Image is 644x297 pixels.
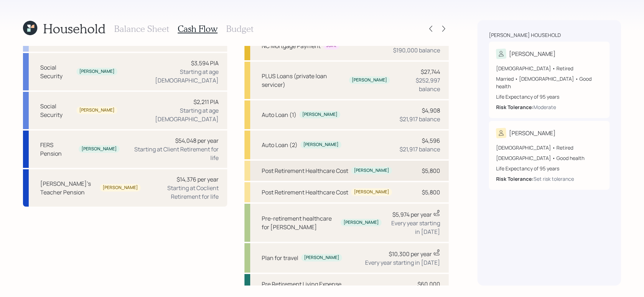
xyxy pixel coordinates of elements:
div: [DEMOGRAPHIC_DATA] • Retired [496,65,602,72]
div: Married • [DEMOGRAPHIC_DATA] • Good health [496,75,602,90]
div: NC Mortgage Payment [262,42,321,50]
div: Set risk tolerance [533,175,574,183]
div: $4,596 [422,136,440,145]
div: Auto Loan (1) [262,110,297,119]
div: [PERSON_NAME] [103,185,138,191]
div: Starting at age [DEMOGRAPHIC_DATA] [123,106,219,123]
div: Pre Retirement Living Expense [262,280,341,288]
div: Life Expectancy of 95 years [496,93,602,100]
div: Life Expectancy of 95 years [496,165,602,172]
div: $3,594 PIA [191,59,219,67]
div: [PERSON_NAME] [81,146,117,152]
div: $10,300 per year [389,249,440,258]
div: $14,376 per year [177,175,219,184]
div: Post Retirement Healthcare Cost [262,188,348,197]
h3: Cash Flow [178,24,218,34]
div: $190,000 balance [393,46,440,55]
div: $27,744 [421,67,440,76]
b: Risk Tolerance: [496,175,533,182]
div: $4,908 [422,106,440,115]
div: [PERSON_NAME] [344,220,379,226]
div: [PERSON_NAME] [304,255,339,261]
div: Starting at Client Retirement for life [125,145,219,162]
div: $54,048 per year [175,136,219,145]
h3: Balance Sheet [114,24,169,34]
div: [DEMOGRAPHIC_DATA] • Good health [496,154,602,162]
div: [PERSON_NAME] [352,77,387,83]
h1: Household [43,21,106,36]
div: PLUS Loans (private loan servicer) [262,72,346,89]
div: $60,000 [417,280,440,288]
h3: Budget [226,24,253,34]
div: FERS Pension [40,141,76,158]
div: Pre-retirement healthcare for [PERSON_NAME] [262,214,338,231]
div: $5,800 [422,188,440,197]
div: $21,917 balance [400,145,440,154]
div: $5,800 [422,166,440,175]
div: Starting at Coclient Retirement for life [146,184,219,201]
div: [PERSON_NAME] [302,112,337,118]
div: [PERSON_NAME] [509,129,556,137]
div: Social Security [40,63,74,80]
div: [PERSON_NAME] [79,107,115,113]
div: [PERSON_NAME] household [489,32,561,39]
div: Every year starting in [DATE] [365,258,440,267]
div: $2,211 PIA [193,98,219,106]
div: $5,974 per year [392,209,440,219]
div: Moderate [533,103,556,111]
div: Plan for travel [262,254,298,262]
div: Starting at age [DEMOGRAPHIC_DATA] [123,67,219,85]
div: [PERSON_NAME] [354,168,389,174]
div: [PERSON_NAME] [303,142,339,148]
div: Auto Loan (2) [262,141,298,149]
div: Post Retirement Healthcare Cost [262,166,348,175]
div: $252,997 balance [396,76,440,93]
div: [PERSON_NAME] [509,49,556,58]
div: Social Security [40,102,74,119]
div: Joint [326,43,336,49]
b: Risk Tolerance: [496,104,533,110]
div: [PERSON_NAME] [354,189,389,195]
div: [PERSON_NAME] [79,69,115,75]
div: [DEMOGRAPHIC_DATA] • Retired [496,144,602,151]
div: [PERSON_NAME]'s Teacher Pension [40,179,97,197]
div: Every year starting in [DATE] [387,219,440,236]
div: $21,917 balance [400,115,440,123]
